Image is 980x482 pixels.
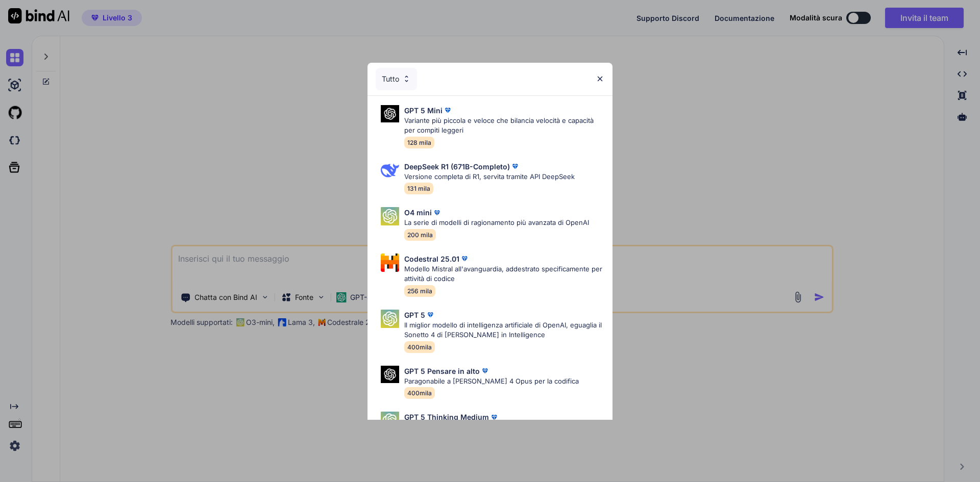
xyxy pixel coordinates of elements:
img: Scegli i modelli [381,253,399,272]
font: Il miglior modello di intelligenza artificiale di OpenAI, eguaglia il Sonetto 4 di [PERSON_NAME] ... [404,321,602,339]
font: 128 mila [407,139,431,146]
img: premio [510,161,520,171]
font: 131 mila [407,185,430,192]
font: O4 mini [404,208,432,217]
font: 200 mila [407,231,433,239]
img: premio [489,412,499,422]
img: premio [459,253,470,264]
img: premio [443,105,453,115]
img: Scegli i modelli [381,366,399,384]
img: premio [432,208,442,218]
font: 400mila [407,389,432,397]
font: GPT 5 Pensare in alto [404,367,480,375]
img: Scegli i modelli [381,161,399,180]
font: Codestral 25.01 [404,255,459,263]
img: Scegli i modelli [381,105,399,123]
img: Scegli i modelli [381,310,399,328]
font: Tutto [382,74,399,83]
img: Scegli i modelli [381,207,399,225]
font: 256 mila [407,287,432,295]
font: Paragonabile a [PERSON_NAME] 4 Opus per la codifica [404,377,579,385]
font: Variante più piccola e veloce che bilancia velocità e capacità per compiti leggeri [404,116,594,135]
font: DeepSeek R1 (671B-Completo) [404,162,510,171]
img: vicino [596,74,604,83]
font: GPT 5 Thinking Medium [404,413,489,421]
font: GPT 5 Mini [404,106,443,115]
img: premio [425,310,435,320]
img: premio [480,366,490,376]
font: GPT 5 [404,311,425,319]
font: Modello Mistral all'avanguardia, addestrato specificamente per attività di codice [404,265,602,283]
img: Scegli i modelli [402,74,411,83]
font: 400mila [407,343,432,351]
font: Versione completa di R1, servita tramite API DeepSeek [404,172,575,181]
font: La serie di modelli di ragionamento più avanzata di OpenAI [404,218,589,226]
img: Scegli i modelli [381,412,399,430]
